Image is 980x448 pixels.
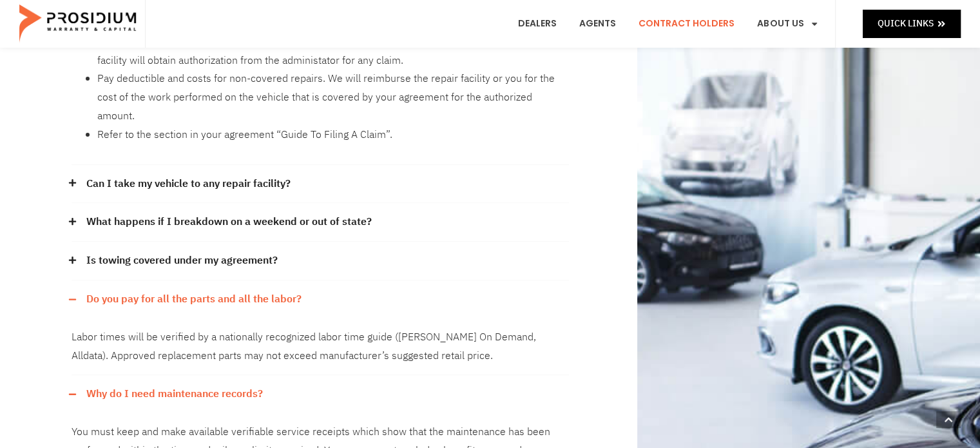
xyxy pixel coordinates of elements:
[878,15,934,32] span: Quick Links
[72,280,569,318] div: Do you pay for all the parts and all the labor?
[72,318,569,376] div: Do you pay for all the parts and all the labor?
[72,375,569,413] div: Why do I need maintenance records?
[97,126,569,144] li: Refer to the section in your agreement “Guide To Filing A Claim”.
[863,10,961,37] a: Quick Links
[97,70,569,125] li: Pay deductible and costs for non-covered repairs. We will reimburse the repair facility or you fo...
[86,385,263,404] a: Why do I need maintenance records?
[86,175,291,193] a: Can I take my vehicle to any repair facility?
[72,203,569,242] div: What happens if I breakdown on a weekend or out of state?
[72,242,569,280] div: Is towing covered under my agreement?
[86,251,278,270] a: Is towing covered under my agreement?
[72,165,569,204] div: Can I take my vehicle to any repair facility?
[86,213,372,231] a: What happens if I breakdown on a weekend or out of state?
[86,290,302,309] a: Do you pay for all the parts and all the labor?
